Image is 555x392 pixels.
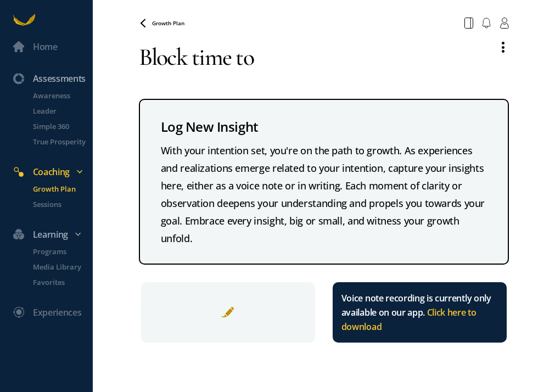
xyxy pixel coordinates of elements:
div: Coaching [7,165,97,179]
p: Programs [33,246,91,257]
div: Learning [7,227,97,242]
a: Leader [20,105,93,116]
span: Growth Plan [152,19,184,27]
p: Favorites [33,277,91,288]
a: Programs [20,246,93,257]
p: Simple 360 [33,121,91,132]
div: Log New Insight [161,116,487,137]
a: Simple 360 [20,121,93,132]
p: Growth Plan [33,183,91,194]
div: Home [33,40,58,54]
a: Media Library [20,261,93,272]
a: Favorites [20,277,93,288]
div: Voice note recording is currently only available on our app. [341,291,498,334]
a: Sessions [20,199,93,210]
div: With your intention set, you're on the path to growth. As experiences and realizations emerge rel... [161,142,487,247]
a: Awareness [20,90,93,101]
p: True Prosperity [33,136,91,147]
textarea: Block time to [139,33,489,81]
p: Sessions [33,199,91,210]
a: True Prosperity [20,136,93,147]
div: Experiences [33,305,81,320]
div: Assessments [7,71,97,86]
p: Leader [33,105,91,116]
p: Awareness [33,90,91,101]
p: Media Library [33,261,91,272]
a: Growth Plan [20,183,93,194]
